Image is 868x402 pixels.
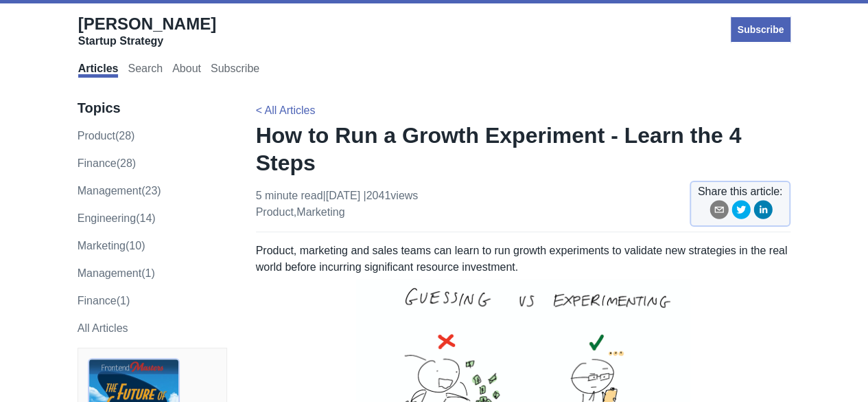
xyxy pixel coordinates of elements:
button: email [709,200,729,224]
a: Articles [78,63,119,78]
h1: How to Run a Growth Experiment - Learn the 4 Steps [256,122,791,177]
a: marketing [296,206,344,218]
a: Management(1) [78,267,155,279]
a: About [172,63,201,78]
h3: Topics [78,100,227,117]
span: [PERSON_NAME] [78,14,216,33]
a: [PERSON_NAME]Startup Strategy [78,14,216,48]
a: management(23) [78,185,161,197]
a: finance(28) [78,157,136,169]
a: product(28) [78,130,135,142]
a: Subscribe [731,16,791,43]
span: | 2041 views [363,190,418,201]
a: engineering(14) [78,212,156,224]
p: 5 minute read | [DATE] , [256,188,419,221]
button: twitter [731,200,751,224]
a: product [256,206,294,218]
button: linkedin [753,200,773,224]
a: Subscribe [211,63,259,78]
a: < All Articles [256,104,316,116]
a: marketing(10) [78,240,145,252]
div: Startup Strategy [78,34,216,48]
span: Share this article: [698,183,783,200]
a: Finance(1) [78,295,130,306]
a: All Articles [78,322,128,334]
a: Search [128,63,163,78]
